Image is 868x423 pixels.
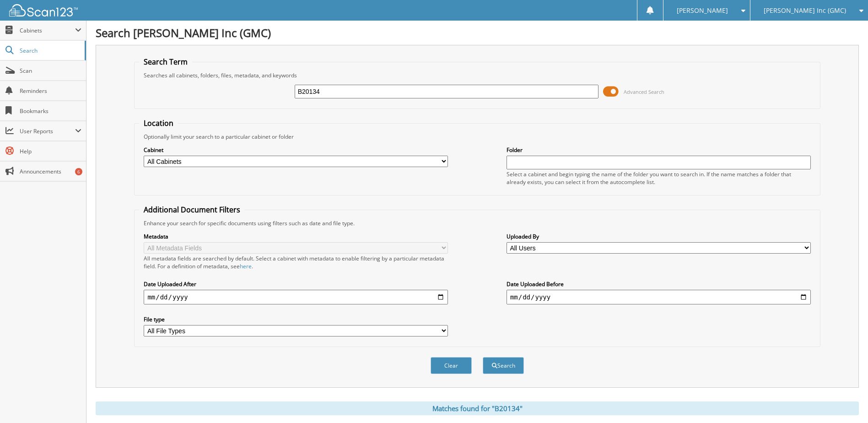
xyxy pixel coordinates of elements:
[139,57,192,67] legend: Search Term
[507,280,811,288] label: Date Uploaded Before
[677,8,728,13] span: [PERSON_NAME]
[96,25,859,40] h1: Search [PERSON_NAME] Inc (GMC)
[20,127,75,135] span: User Reports
[139,118,178,128] legend: Location
[240,262,252,270] a: here
[96,401,859,415] div: Matches found for "B20134"
[144,280,448,288] label: Date Uploaded After
[139,133,815,141] div: Optionally limit your search to a particular cabinet or folder
[144,315,448,323] label: File type
[144,255,448,270] div: All metadata fields are searched by default. Select a cabinet with metadata to enable filtering b...
[20,87,81,95] span: Reminders
[20,27,75,34] span: Cabinets
[507,233,811,240] label: Uploaded By
[20,67,81,75] span: Scan
[624,88,664,95] span: Advanced Search
[483,357,524,374] button: Search
[507,146,811,154] label: Folder
[20,107,81,115] span: Bookmarks
[431,357,472,374] button: Clear
[764,8,846,13] span: [PERSON_NAME] Inc (GMC)
[75,168,82,175] div: 6
[507,170,811,186] div: Select a cabinet and begin typing the name of the folder you want to search in. If the name match...
[507,290,811,304] input: end
[144,146,448,154] label: Cabinet
[20,168,81,175] span: Announcements
[9,4,78,16] img: scan123-logo-white.svg
[20,147,81,155] span: Help
[20,47,80,54] span: Search
[144,233,448,240] label: Metadata
[144,290,448,304] input: start
[139,71,815,79] div: Searches all cabinets, folders, files, metadata, and keywords
[139,219,815,227] div: Enhance your search for specific documents using filters such as date and file type.
[139,205,245,215] legend: Additional Document Filters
